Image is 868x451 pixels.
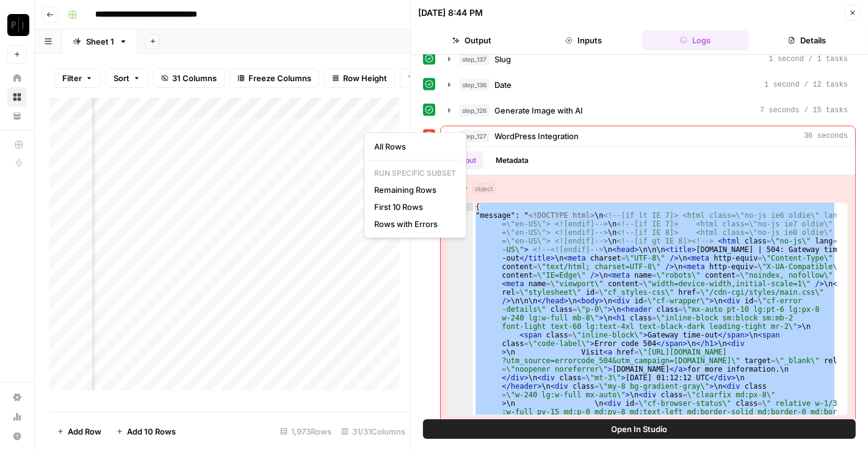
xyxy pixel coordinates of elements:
[374,218,451,230] span: Rows with Errors
[7,10,27,40] button: Workspace: Paragon (Prod)
[441,75,855,95] button: 1 second / 12 tasks
[459,79,490,91] span: step_136
[530,31,637,50] button: Inputs
[459,104,490,117] span: step_126
[441,101,855,120] button: 7 seconds / 15 tasks
[54,68,101,88] button: Filter
[488,151,536,170] button: Metadata
[459,130,490,142] span: step_127
[423,419,856,439] button: Open In Studio
[804,131,848,142] span: 36 seconds
[418,31,525,50] button: Output
[114,72,129,84] span: Sort
[275,422,336,441] div: 1,973 Rows
[68,425,101,438] span: Add Row
[369,165,461,181] p: Run Specific Subset
[754,31,861,50] button: Details
[248,72,311,84] span: Freeze Columns
[760,105,848,116] span: 7 seconds / 15 tasks
[62,29,138,54] a: Sheet 1
[7,407,27,427] a: Usage
[153,68,225,88] button: 31 Columns
[494,79,512,91] span: Date
[7,68,27,88] a: Home
[7,87,27,107] a: Browse
[7,388,27,407] a: Settings
[230,68,319,88] button: Freeze Columns
[7,106,27,126] a: Your Data
[172,72,217,84] span: 31 Columns
[106,68,148,88] button: Sort
[7,14,29,36] img: Paragon (Prod) Logo
[441,126,855,146] button: 36 seconds
[336,422,410,441] div: 31/31 Columns
[769,54,848,65] span: 1 second / 1 tasks
[494,53,511,65] span: Slug
[374,201,451,213] span: First 10 Rows
[324,68,395,88] button: Row Height
[494,104,583,117] span: Generate Image with AI
[494,130,579,142] span: WordPress Integration
[7,427,27,446] button: Help + Support
[441,146,855,423] div: 36 seconds
[86,35,114,48] div: Sheet 1
[472,183,496,194] span: object
[764,79,848,90] span: 1 second / 12 tasks
[374,184,451,196] span: Remaining Rows
[441,49,855,69] button: 1 second / 1 tasks
[49,422,109,441] button: Add Row
[62,72,82,84] span: Filter
[109,422,183,441] button: Add 10 Rows
[374,140,451,153] span: All Rows
[612,423,668,435] span: Open In Studio
[127,425,176,438] span: Add 10 Rows
[459,53,490,65] span: step_137
[642,31,749,50] button: Logs
[343,72,387,84] span: Row Height
[418,7,483,19] div: [DATE] 8:44 PM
